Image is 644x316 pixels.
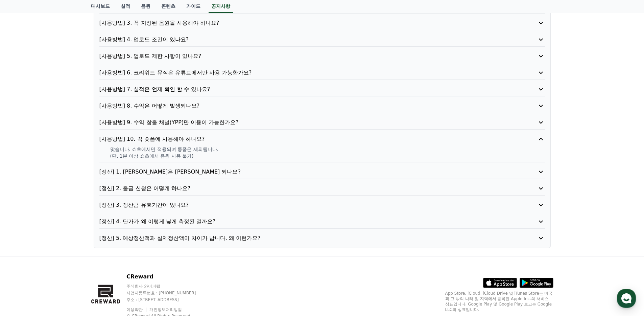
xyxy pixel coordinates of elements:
[99,36,545,44] button: [사용방법] 4. 업로드 조건이 있나요?
[99,135,545,143] button: [사용방법] 10. 꼭 숏폼에 사용해야 하나요?
[126,290,209,296] p: 사업자등록번호 : [PHONE_NUMBER]
[126,284,209,289] p: 주식회사 와이피랩
[99,184,545,193] button: [정산] 2. 출금 신청은 어떻게 하나요?
[99,118,545,127] button: [사용방법] 9. 수익 창출 채널(YPP)만 이용이 가능한가요?
[445,291,553,312] p: App Store, iCloud, iCloud Drive 및 iTunes Store는 미국과 그 밖의 나라 및 지역에서 등록된 Apple Inc.의 서비스 상표입니다. Goo...
[149,307,182,312] a: 개인정보처리방침
[126,307,148,312] a: 이용약관
[2,215,45,231] a: 홈
[99,218,545,226] button: [정산] 4. 단가가 왜 이렇게 낮게 측정된 걸까요?
[99,118,509,127] p: [사용방법] 9. 수익 창출 채널(YPP)만 이용이 가능한가요?
[104,225,113,230] span: 설정
[99,85,545,93] button: [사용방법] 7. 실적은 언제 확인 할 수 있나요?
[126,273,209,281] p: CReward
[99,52,509,60] p: [사용방법] 5. 업로드 제한 사항이 있나요?
[99,19,545,27] button: [사용방법] 3. 꼭 지정된 음원을 사용해야 하나요?
[99,234,509,242] p: [정산] 5. 예상정산액과 실제정산액이 차이가 납니다. 왜 이런가요?
[99,102,545,110] button: [사용방법] 8. 수익은 어떻게 발생되나요?
[99,36,509,44] p: [사용방법] 4. 업로드 조건이 있나요?
[99,168,509,176] p: [정산] 1. [PERSON_NAME]은 [PERSON_NAME] 되나요?
[126,297,209,302] p: 주소 : [STREET_ADDRESS]
[99,168,545,176] button: [정산] 1. [PERSON_NAME]은 [PERSON_NAME] 되나요?
[99,135,509,143] p: [사용방법] 10. 꼭 숏폼에 사용해야 하나요?
[21,225,25,230] span: 홈
[110,153,545,159] p: (단, 1분 이상 쇼츠에서 음원 사용 불가)
[87,215,130,231] a: 설정
[99,201,509,209] p: [정산] 3. 정산금 유효기간이 있나요?
[99,69,545,77] button: [사용방법] 6. 크리워드 뮤직은 유튜브에서만 사용 가능한가요?
[99,201,545,209] button: [정산] 3. 정산금 유효기간이 있나요?
[99,234,545,242] button: [정산] 5. 예상정산액과 실제정산액이 차이가 납니다. 왜 이런가요?
[110,146,545,153] p: 맞습니다. 쇼츠에서만 적용되며 롱폼은 제외됩니다.
[99,218,509,226] p: [정산] 4. 단가가 왜 이렇게 낮게 측정된 걸까요?
[99,102,509,110] p: [사용방법] 8. 수익은 어떻게 발생되나요?
[45,215,87,231] a: 대화
[99,52,545,60] button: [사용방법] 5. 업로드 제한 사항이 있나요?
[99,69,509,77] p: [사용방법] 6. 크리워드 뮤직은 유튜브에서만 사용 가능한가요?
[62,225,70,230] span: 대화
[99,19,509,27] p: [사용방법] 3. 꼭 지정된 음원을 사용해야 하나요?
[99,85,509,93] p: [사용방법] 7. 실적은 언제 확인 할 수 있나요?
[99,184,509,193] p: [정산] 2. 출금 신청은 어떻게 하나요?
